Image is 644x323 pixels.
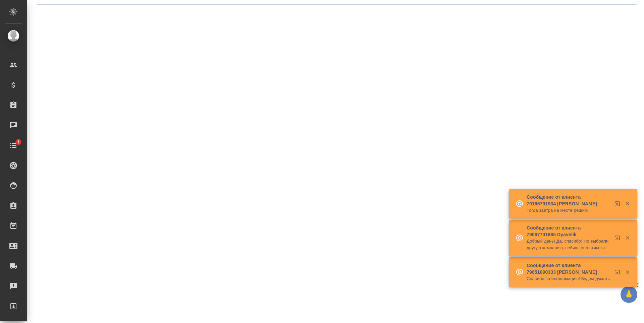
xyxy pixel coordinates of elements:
[621,235,634,241] button: Закрыть
[527,194,610,207] p: Сообщение от клиента 79165791934 [PERSON_NAME]
[2,137,25,154] a: 1
[13,139,23,145] span: 1
[611,197,627,213] button: Открыть в новой вкладке
[527,207,610,214] p: Тогда завтра на месте решим
[621,201,634,207] button: Закрыть
[611,265,627,281] button: Открыть в новой вкладке
[527,275,610,282] p: Спасибо за информацию! Будем думать
[527,238,610,251] p: Добрый день! Да, спасибо! Но выбрали другую компанию, сейчас она этим занимается
[611,231,627,247] button: Открыть в новой вкладке
[527,262,610,275] p: Сообщение от клиента 79651090333 [PERSON_NAME]
[527,224,610,238] p: Сообщение от клиента 79067701665 Dyavelik
[621,269,634,275] button: Закрыть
